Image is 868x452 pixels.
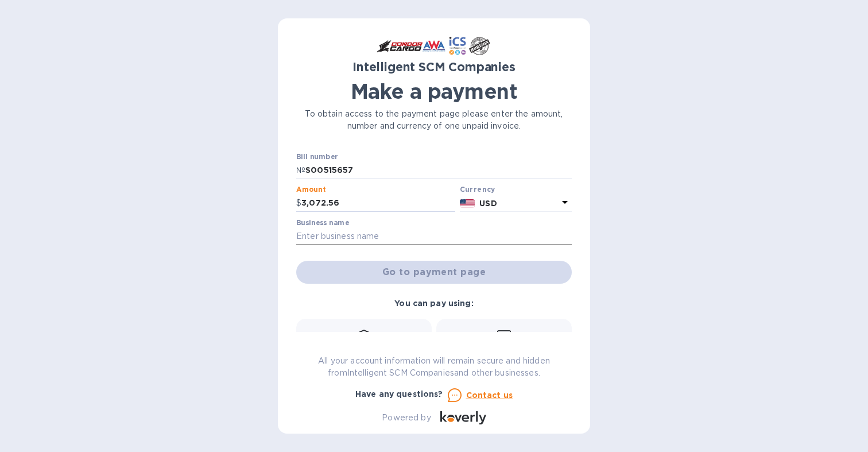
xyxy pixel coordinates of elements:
[394,299,473,308] b: You can pay using:
[460,185,495,194] b: Currency
[296,197,301,209] p: $
[296,164,305,176] p: №
[352,60,516,74] b: Intelligent SCM Companies
[296,108,572,132] p: To obtain access to the payment page please enter the amount, number and currency of one unpaid i...
[296,153,338,160] label: Bill number
[296,355,572,379] p: All your account information will remain secure and hidden from Intelligent SCM Companies and oth...
[296,219,349,226] label: Business name
[305,162,572,179] input: Enter bill number
[460,199,475,207] img: USD
[296,79,572,103] h1: Make a payment
[296,228,572,245] input: Enter business name
[301,195,455,212] input: 0.00
[296,187,325,194] label: Amount
[382,412,431,424] p: Powered by
[479,199,497,208] b: USD
[466,391,513,400] u: Contact us
[355,389,443,399] b: Have any questions?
